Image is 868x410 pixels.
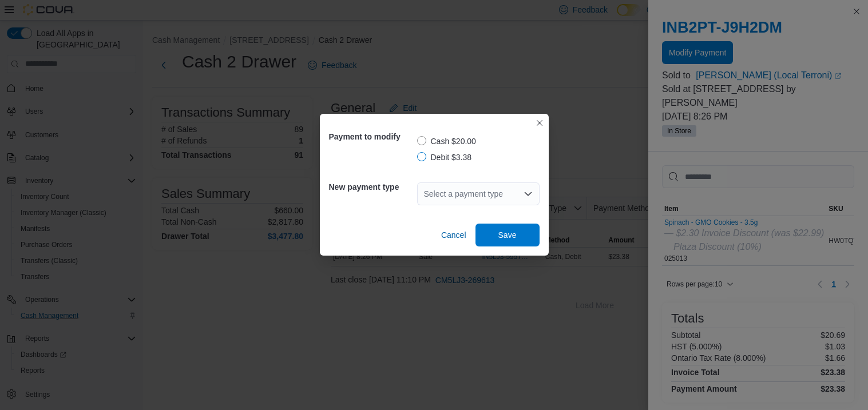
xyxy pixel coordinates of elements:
[329,125,415,148] h5: Payment to modify
[329,176,415,198] h5: New payment type
[533,116,546,130] button: Closes this modal window
[417,134,476,148] label: Cash $20.00
[441,229,466,241] span: Cancel
[524,189,533,198] button: Open list of options
[475,224,540,246] button: Save
[424,187,425,201] input: Accessible screen reader label
[417,150,472,164] label: Debit $3.38
[498,229,517,241] span: Save
[437,224,471,246] button: Cancel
